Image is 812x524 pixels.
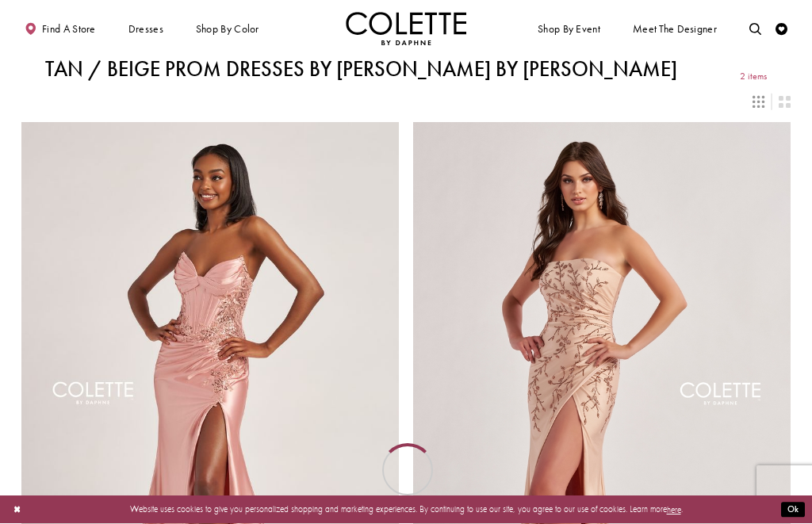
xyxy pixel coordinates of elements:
[779,96,791,108] span: Switch layout to 2 columns
[667,504,681,515] a: here
[45,57,677,81] h1: Tan / Beige Prom Dresses by [PERSON_NAME] by [PERSON_NAME]
[740,71,767,82] span: 2 items
[14,88,798,114] div: Layout Controls
[534,12,603,45] span: Shop By Event
[196,23,259,35] span: Shop by color
[125,12,167,45] span: Dresses
[42,23,96,35] span: Find a store
[346,12,466,45] img: Colette by Daphne
[128,23,163,35] span: Dresses
[346,12,466,45] a: Visit Home Page
[633,23,717,35] span: Meet the designer
[538,23,600,35] span: Shop By Event
[753,96,764,108] span: Switch layout to 3 columns
[7,499,27,521] button: Close Dialog
[21,12,98,45] a: Find a store
[781,503,805,518] button: Submit Dialog
[630,12,720,45] a: Meet the designer
[746,12,764,45] a: Toggle search
[86,502,726,518] p: Website uses cookies to give you personalized shopping and marketing experiences. By continuing t...
[772,12,791,45] a: Check Wishlist
[193,12,262,45] span: Shop by color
